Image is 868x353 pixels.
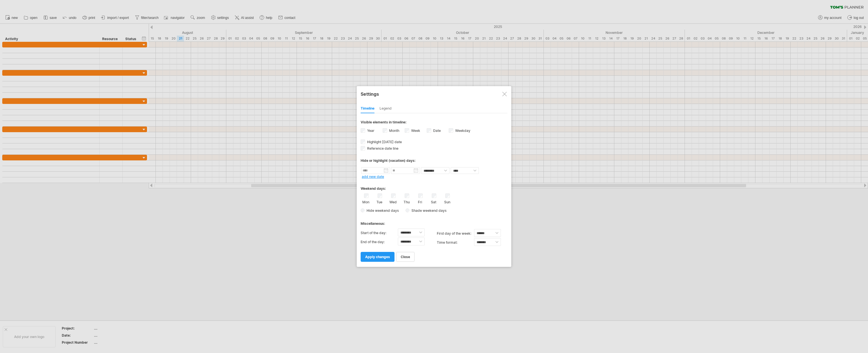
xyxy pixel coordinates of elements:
[401,255,410,259] span: close
[417,199,424,204] label: Fri
[361,120,507,126] div: Visible elements in timeline:
[366,140,402,144] span: Highlight [DATE] date
[389,199,396,204] label: Wed
[454,128,470,133] label: Weekday
[366,128,374,133] label: Year
[361,237,398,247] label: End of the day:
[361,228,398,237] label: Start of the day:
[361,104,374,113] div: Timeline
[361,89,507,99] div: Settings
[362,175,384,179] a: add new date
[410,128,420,133] label: Week
[396,252,415,262] a: close
[409,208,446,213] span: Shade weekend days
[432,128,441,133] label: Date
[366,146,398,151] span: Reference date line
[388,128,399,133] label: Month
[444,199,451,204] label: Sun
[430,199,437,204] label: Sat
[365,255,390,259] span: apply changes
[361,158,507,163] div: Hide or highlight (vacation) days:
[376,199,383,204] label: Tue
[403,199,410,204] label: Thu
[361,252,394,262] a: apply changes
[437,238,474,247] label: Time format:
[362,199,369,204] label: Mon
[361,216,507,227] div: Miscellaneous:
[361,181,507,192] div: Weekend days:
[380,104,392,113] div: Legend
[437,229,474,238] label: first day of the week:
[365,208,399,213] span: Hide weekend days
